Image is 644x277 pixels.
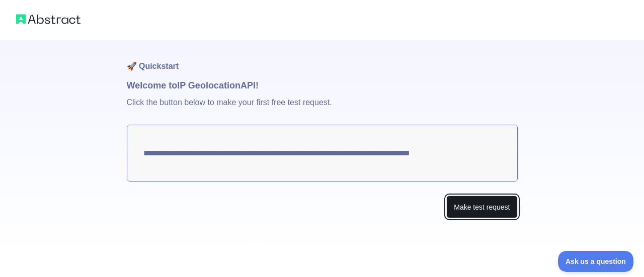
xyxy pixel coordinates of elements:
[558,251,634,272] iframe: Toggle Customer Support
[127,78,518,93] h1: Welcome to IP Geolocation API!
[127,40,518,78] h1: 🚀 Quickstart
[16,12,80,26] img: Abstract logo
[446,196,517,218] button: Make test request
[127,93,518,125] p: Click the button below to make your first free test request.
